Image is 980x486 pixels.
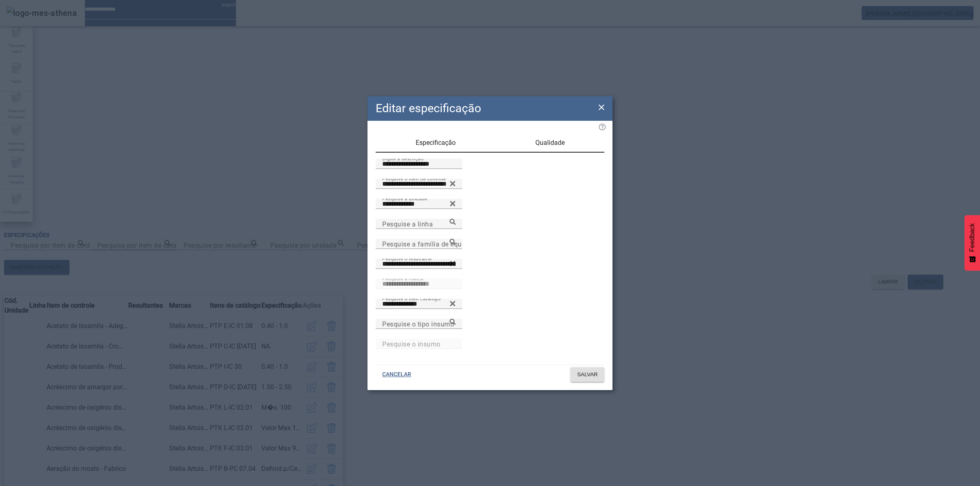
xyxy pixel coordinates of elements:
[382,199,456,209] input: Number
[577,371,598,379] span: SALVAR
[382,279,456,289] input: Number
[382,339,456,349] input: Number
[416,140,456,146] span: Especificação
[382,371,411,379] span: CANCELAR
[382,155,423,161] mat-label: Digite a descrição
[570,367,604,382] button: SALVAR
[382,195,427,201] mat-label: Pesquise a unidade
[382,299,456,309] input: Number
[382,295,441,301] mat-label: Pesquise o item catálogo
[382,255,432,261] mat-label: Pesquise o resultante
[382,259,456,269] input: Number
[382,319,456,329] input: Number
[969,223,976,252] span: Feedback
[535,140,565,146] span: Qualidade
[376,100,481,117] h2: Editar especificação
[382,320,454,328] mat-label: Pesquise o tipo insumo
[382,175,446,181] mat-label: Pesquise o item de controle
[382,220,433,228] mat-label: Pesquise a linha
[382,219,456,229] input: Number
[382,240,491,248] mat-label: Pesquise a família de equipamento
[382,340,441,348] mat-label: Pesquise o insumo
[964,215,980,271] button: Feedback - Mostrar pesquisa
[376,367,418,382] button: CANCELAR
[382,275,423,281] mat-label: Pesquise a marca
[382,179,456,189] input: Number
[382,239,456,249] input: Number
